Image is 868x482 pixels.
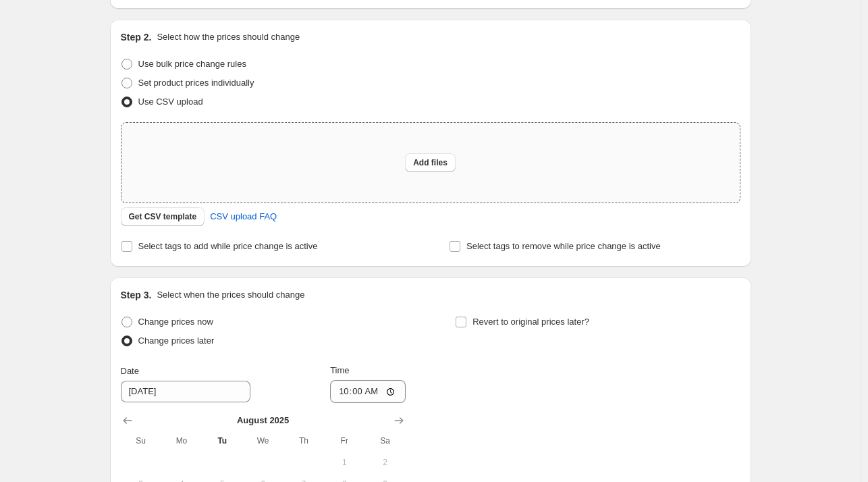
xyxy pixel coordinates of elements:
th: Thursday [283,430,324,452]
p: Select how the prices should change [157,30,300,44]
span: Select tags to remove while price change is active [466,241,661,251]
span: Th [289,435,319,446]
span: Add files [413,157,447,168]
span: Fr [329,435,359,446]
a: CSV upload FAQ [202,206,285,227]
button: Show next month, September 2025 [389,411,408,430]
span: Get CSV template [129,211,197,222]
span: 2 [370,457,400,468]
th: Saturday [364,430,405,452]
span: Change prices now [138,317,213,327]
span: Use CSV upload [138,97,203,107]
span: Sa [370,435,400,446]
span: Time [330,365,349,375]
button: Get CSV template [121,207,205,226]
th: Monday [161,430,202,452]
th: Sunday [121,430,161,452]
span: Select tags to add while price change is active [138,241,318,251]
button: Add files [405,153,456,172]
button: Show previous month, July 2025 [118,411,137,430]
span: Tu [207,435,237,446]
span: Use bulk price change rules [138,59,246,69]
th: Wednesday [242,430,283,452]
span: We [248,435,277,446]
span: Revert to original prices later? [472,317,589,327]
span: CSV upload FAQ [210,210,277,223]
span: 1 [329,457,359,468]
button: Saturday August 2 2025 [364,452,405,473]
input: 12:00 [330,380,406,403]
h2: Step 2. [121,30,152,44]
span: Change prices later [138,336,215,346]
span: Set product prices individually [138,78,254,88]
input: 8/26/2025 [121,381,250,402]
p: Select when the prices should change [157,288,304,302]
h2: Step 3. [121,288,152,302]
span: Date [121,366,139,376]
th: Friday [324,430,364,452]
th: Tuesday [202,430,242,452]
span: Mo [167,435,196,446]
span: Su [126,435,156,446]
button: Friday August 1 2025 [324,452,364,473]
